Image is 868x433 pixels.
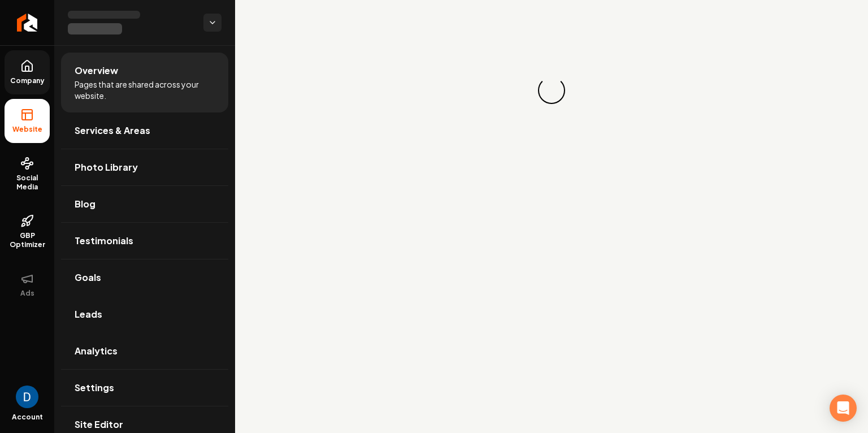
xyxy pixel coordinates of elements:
[75,64,118,77] span: Overview
[61,186,228,222] a: Blog
[61,333,228,369] a: Analytics
[75,381,114,395] span: Settings
[5,231,50,249] span: GBP Optimizer
[61,296,228,332] a: Leads
[5,50,50,94] a: Company
[61,370,228,406] a: Settings
[830,395,857,422] div: Open Intercom Messenger
[6,76,49,85] span: Company
[17,14,38,32] img: Rebolt Logo
[75,418,123,431] span: Site Editor
[16,386,38,408] img: David Rice
[75,124,150,137] span: Services & Areas
[75,308,102,321] span: Leads
[5,263,50,307] button: Ads
[5,148,50,201] a: Social Media
[75,197,96,211] span: Blog
[5,205,50,258] a: GBP Optimizer
[12,413,43,422] span: Account
[75,79,215,101] span: Pages that are shared across your website.
[75,234,133,248] span: Testimonials
[75,271,101,284] span: Goals
[61,223,228,259] a: Testimonials
[75,344,118,358] span: Analytics
[16,386,38,408] button: Open user button
[8,125,47,134] span: Website
[61,259,228,296] a: Goals
[537,76,567,106] div: Loading
[5,174,50,192] span: Social Media
[61,112,228,149] a: Services & Areas
[75,161,138,174] span: Photo Library
[16,289,39,298] span: Ads
[61,149,228,185] a: Photo Library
